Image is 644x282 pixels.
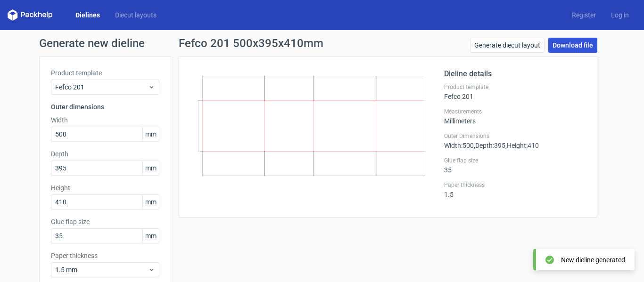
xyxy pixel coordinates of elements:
[561,255,625,265] div: New dieline generated
[444,181,586,189] label: Paper thickness
[142,127,159,141] span: mm
[51,68,159,78] label: Product template
[68,10,107,20] a: Dielines
[444,181,586,198] div: 1.5
[470,38,545,53] a: Generate diecut layout
[444,157,586,164] label: Glue flap size
[142,229,159,243] span: mm
[444,108,586,115] label: Measurements
[444,68,586,80] h2: Dieline details
[564,10,603,20] a: Register
[51,251,159,260] label: Paper thickness
[51,149,159,159] label: Depth
[444,132,586,140] label: Outer Dimensions
[603,10,636,20] a: Log in
[444,83,586,91] label: Product template
[179,38,323,49] h1: Fefco 201 500x395x410mm
[142,161,159,175] span: mm
[55,82,148,92] span: Fefco 201
[444,83,586,100] div: Fefco 201
[444,108,586,125] div: Millimeters
[51,183,159,193] label: Height
[51,115,159,125] label: Width
[39,38,605,49] h1: Generate new dieline
[55,265,148,274] span: 1.5 mm
[548,38,597,53] a: Download file
[142,195,159,209] span: mm
[51,102,159,112] h3: Outer dimensions
[107,10,164,20] a: Diecut layouts
[51,217,159,226] label: Glue flap size
[474,142,505,149] span: , Depth : 395
[444,157,586,174] div: 35
[444,142,474,149] span: Width : 500
[505,142,539,149] span: , Height : 410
